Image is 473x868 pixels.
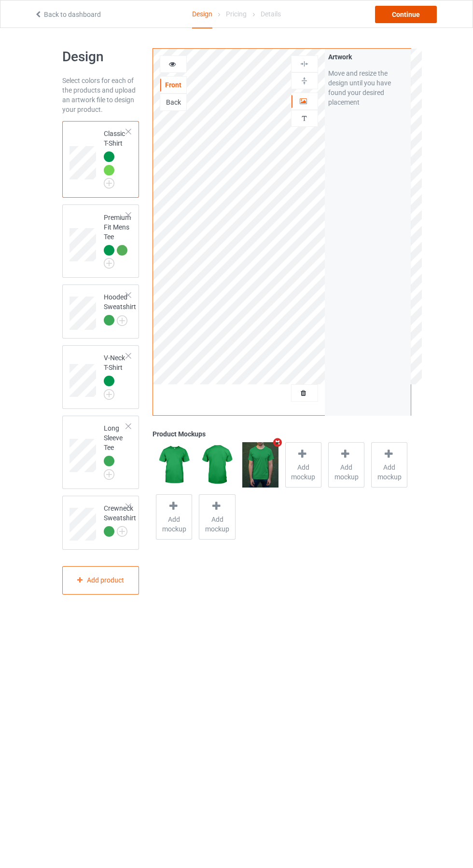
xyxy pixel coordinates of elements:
div: Classic T-Shirt [62,121,139,198]
div: Add product [62,566,139,595]
div: Hooded Sweatshirt [104,292,136,325]
img: svg%3E%0A [300,76,309,85]
div: Design [192,0,212,28]
div: Add mockup [328,442,364,488]
div: Crewneck Sweatshirt [104,503,136,536]
span: Add mockup [372,462,407,482]
div: Continue [375,6,437,23]
span: Add mockup [156,515,192,534]
img: svg+xml;base64,PD94bWwgdmVyc2lvbj0iMS4wIiBlbmNvZGluZz0iVVRGLTgiPz4KPHN2ZyB3aWR0aD0iMjJweCIgaGVpZ2... [104,178,114,189]
img: svg%3E%0A [300,114,309,123]
img: regular.jpg [242,442,278,488]
img: regular.jpg [199,442,235,488]
i: Remove mockup [272,437,284,448]
div: V-Neck T-Shirt [104,353,127,396]
div: Front [160,80,186,90]
div: Add mockup [156,494,192,540]
img: svg+xml;base64,PD94bWwgdmVyc2lvbj0iMS4wIiBlbmNvZGluZz0iVVRGLTgiPz4KPHN2ZyB3aWR0aD0iMjJweCIgaGVpZ2... [104,389,114,400]
span: Add mockup [329,462,364,482]
img: svg+xml;base64,PD94bWwgdmVyc2lvbj0iMS4wIiBlbmNvZGluZz0iVVRGLTgiPz4KPHN2ZyB3aWR0aD0iMjJweCIgaGVpZ2... [117,315,127,326]
div: Long Sleeve Tee [62,416,139,489]
div: Premium Fit Mens Tee [62,204,139,278]
div: Long Sleeve Tee [104,423,127,476]
div: Artwork [328,52,407,62]
div: Product Mockups [153,429,411,439]
h1: Design [62,48,139,66]
div: Add mockup [199,494,235,540]
div: Classic T-Shirt [104,129,127,185]
div: Pricing [226,0,247,27]
div: Move and resize the design until you have found your desired placement [328,68,407,107]
div: Hooded Sweatshirt [62,285,139,339]
div: Select colors for each of the products and upload an artwork file to design your product. [62,76,139,114]
img: svg%3E%0A [300,59,309,68]
div: Back [160,97,186,107]
span: Add mockup [199,515,235,534]
img: svg+xml;base64,PD94bWwgdmVyc2lvbj0iMS4wIiBlbmNvZGluZz0iVVRGLTgiPz4KPHN2ZyB3aWR0aD0iMjJweCIgaGVpZ2... [104,258,114,269]
div: Details [261,0,281,27]
div: V-Neck T-Shirt [62,345,139,409]
img: svg+xml;base64,PD94bWwgdmVyc2lvbj0iMS4wIiBlbmNvZGluZz0iVVRGLTgiPz4KPHN2ZyB3aWR0aD0iMjJweCIgaGVpZ2... [104,469,114,480]
img: regular.jpg [156,442,192,488]
div: Premium Fit Mens Tee [104,213,131,266]
a: Back to dashboard [34,11,101,18]
span: Add mockup [286,462,321,482]
div: Add mockup [371,442,407,488]
img: svg+xml;base64,PD94bWwgdmVyc2lvbj0iMS4wIiBlbmNvZGluZz0iVVRGLTgiPz4KPHN2ZyB3aWR0aD0iMjJweCIgaGVpZ2... [117,526,127,537]
div: Crewneck Sweatshirt [62,496,139,550]
div: Add mockup [285,442,321,488]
